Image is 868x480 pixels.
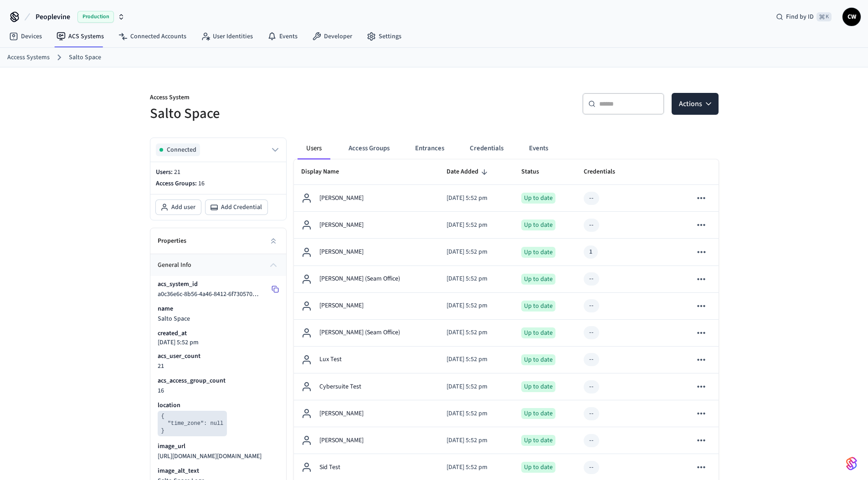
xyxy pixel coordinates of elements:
span: Production [77,11,114,23]
span: 16 [158,386,164,395]
p: acs_system_id [158,280,198,289]
span: Add user [171,203,195,212]
span: general info [158,260,191,270]
p: [DATE] 5:52 pm [447,463,507,472]
div: Up to date [521,247,555,258]
div: Up to date [521,301,555,311]
a: Settings [360,28,409,45]
a: Events [260,28,305,45]
p: Lux Test [319,355,342,364]
button: Add Credential [205,200,267,214]
a: Developer [305,28,360,45]
p: Sid Test [319,463,340,472]
span: Peoplevine [36,11,70,22]
div: -- [589,436,594,445]
div: -- [589,382,594,392]
div: 1 [589,247,592,257]
p: [PERSON_NAME] [319,409,364,419]
p: Users: [156,168,281,177]
button: Users [298,138,330,159]
p: Access System [150,93,429,104]
a: Devices [2,28,49,45]
p: Cybersuite Test [319,382,361,392]
h5: Salto Space [150,104,429,123]
p: [PERSON_NAME] (Seam Office) [319,274,400,284]
button: Add user [156,200,201,214]
img: SeamLogoGradient.69752ec5.svg [846,456,857,471]
p: [DATE] 5:52 pm [447,220,507,230]
button: Access Groups [341,138,397,159]
p: [DATE] 5:52 pm [158,339,199,346]
div: Up to date [521,193,555,204]
p: [DATE] 5:52 pm [447,194,507,203]
span: CW [843,9,860,25]
p: [DATE] 5:52 pm [447,382,507,392]
button: general info [150,254,286,276]
span: Display Name [301,165,351,179]
div: Up to date [521,462,555,473]
span: Credentials [584,165,627,179]
p: [PERSON_NAME] [319,194,364,203]
p: created_at [158,329,187,338]
div: -- [589,328,594,337]
a: ACS Systems [49,28,111,45]
p: [DATE] 5:52 pm [447,247,507,257]
a: Salto Space [69,53,101,62]
span: Find by ID [786,12,814,21]
div: -- [589,409,594,419]
a: Connected Accounts [111,28,194,45]
button: Connected [156,143,281,156]
p: [PERSON_NAME] [319,247,364,257]
div: Up to date [521,274,555,285]
div: -- [589,355,594,364]
div: Up to date [521,381,555,392]
div: -- [589,194,594,203]
div: Up to date [521,408,555,419]
span: 16 [198,179,205,188]
span: Connected [167,145,196,154]
div: Find by ID⌘ K [769,9,839,25]
button: CW [842,8,861,26]
span: Status [521,165,551,179]
div: -- [589,274,594,284]
button: Events [522,138,555,159]
p: [DATE] 5:52 pm [447,301,507,311]
p: name [158,304,173,313]
pre: { "time_zone": null } [158,411,227,436]
p: [PERSON_NAME] (Seam Office) [319,328,400,337]
div: Up to date [521,327,555,338]
a: User Identities [194,28,260,45]
button: Actions [672,93,719,115]
span: 21 [158,362,164,371]
button: Credentials [462,138,511,159]
p: location [158,401,180,410]
p: image_alt_text [158,466,199,475]
div: Up to date [521,354,555,365]
p: [PERSON_NAME] [319,220,364,230]
p: [DATE] 5:52 pm [447,274,507,284]
div: -- [589,301,594,311]
p: [PERSON_NAME] [319,301,364,311]
div: Up to date [521,220,555,230]
p: Access Groups: [156,179,281,189]
span: Add Credential [221,203,262,212]
p: [DATE] 5:52 pm [447,328,507,337]
span: Salto Space [158,314,190,323]
span: [URL][DOMAIN_NAME][DOMAIN_NAME] [158,452,262,461]
p: [DATE] 5:52 pm [447,409,507,419]
div: -- [589,220,594,230]
span: a0c36e6c-8b56-4a46-8412-6f730570e375 [158,290,265,299]
a: Access Systems [7,53,50,62]
span: ⌘ K [817,12,832,21]
span: Date Added [447,165,490,179]
p: acs_user_count [158,352,200,361]
button: Entrances [408,138,452,159]
p: [DATE] 5:52 pm [447,436,507,445]
div: Up to date [521,435,555,446]
span: 21 [174,168,180,177]
p: image_url [158,442,185,451]
p: acs_access_group_count [158,376,226,385]
div: -- [589,463,594,472]
p: [DATE] 5:52 pm [447,355,507,364]
h2: Properties [158,236,186,245]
